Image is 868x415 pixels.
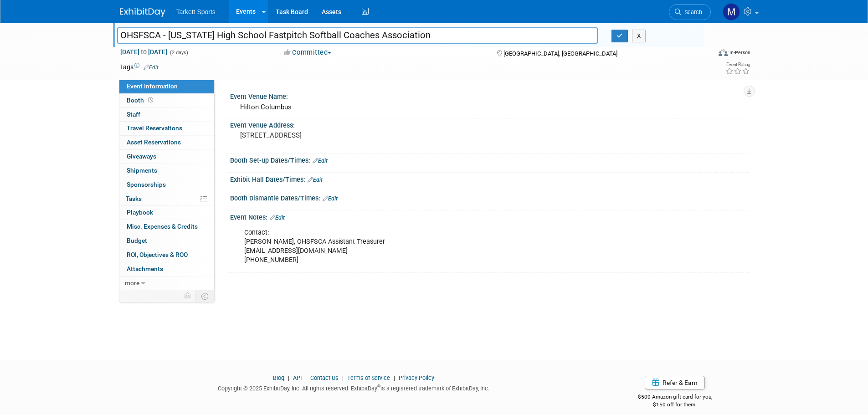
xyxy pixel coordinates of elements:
span: Booth not reserved yet [146,97,155,103]
div: Event Venue Address: [230,118,749,130]
a: Travel Reservations [119,122,214,135]
a: ROI, Objectives & ROO [119,248,214,262]
a: Blog [273,374,284,381]
span: ROI, Objectives & ROO [127,251,188,258]
span: to [139,48,148,56]
a: Edit [313,158,328,164]
div: Event Format [657,47,751,61]
sup: ® [377,384,380,389]
span: Tarkett Sports [176,8,216,15]
td: Personalize Event Tab Strip [180,290,196,302]
a: Giveaways [119,150,214,164]
span: | [340,374,346,381]
div: Booth Dismantle Dates/Times: [230,191,749,203]
button: X [632,30,646,42]
span: Giveaways [127,153,156,160]
a: Shipments [119,164,214,178]
img: Mathieu Martel [723,3,740,20]
a: Sponsorships [119,178,214,192]
div: Hilton Columbus [237,100,742,114]
a: more [119,277,214,290]
img: ExhibitDay [120,8,165,17]
span: [GEOGRAPHIC_DATA], [GEOGRAPHIC_DATA] [503,50,617,57]
a: Event Information [119,80,214,93]
div: Copyright © 2025 ExhibitDay, Inc. All rights reserved. ExhibitDay is a registered trademark of Ex... [120,382,588,393]
a: Edit [270,215,285,221]
a: Asset Reservations [119,136,214,149]
span: Budget [127,237,147,244]
span: Staff [127,111,140,118]
span: Tasks [126,195,142,202]
a: Tasks [119,192,214,206]
span: Misc. Expenses & Credits [127,223,198,230]
span: Shipments [127,167,157,174]
div: Event Venue Name: [230,90,749,101]
a: Booth [119,94,214,108]
div: Event Notes: [230,210,749,222]
a: Search [669,4,711,20]
div: Contact: [PERSON_NAME], OHSFSCA Assistant Treasurer [EMAIL_ADDRESS][DOMAIN_NAME] [PHONE_NUMBER] [238,224,648,269]
a: Playbook [119,206,214,220]
span: | [303,374,309,381]
a: Misc. Expenses & Credits [119,220,214,234]
td: Tags [120,62,159,72]
a: Edit [144,64,159,71]
a: Staff [119,108,214,122]
img: Format-Inperson.png [719,49,728,56]
div: Booth Set-up Dates/Times: [230,154,749,165]
a: Edit [308,177,323,183]
span: Sponsorships [127,181,166,188]
td: Toggle Event Tabs [195,290,214,302]
a: Privacy Policy [399,374,434,381]
div: $150 off for them. [601,401,749,409]
span: | [391,374,397,381]
a: Contact Us [310,374,339,381]
div: In-Person [729,49,750,56]
span: more [125,279,139,287]
div: Exhibit Hall Dates/Times: [230,173,749,184]
div: $500 Amazon gift card for you, [601,387,749,408]
span: Asset Reservations [127,138,181,146]
span: Travel Reservations [127,124,182,132]
span: Event Information [127,82,178,90]
div: Event Rating [725,62,750,67]
span: (2 days) [169,50,188,56]
span: [DATE] [DATE] [120,48,168,56]
a: Budget [119,234,214,248]
button: Committed [281,48,335,57]
span: Search [681,9,702,15]
a: Attachments [119,262,214,276]
a: Refer & Earn [645,376,705,389]
span: Attachments [127,265,163,272]
span: | [286,374,292,381]
span: Booth [127,97,155,104]
span: Playbook [127,209,153,216]
a: Edit [323,195,338,202]
a: Terms of Service [347,374,390,381]
pre: [STREET_ADDRESS] [240,131,436,139]
a: API [293,374,302,381]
